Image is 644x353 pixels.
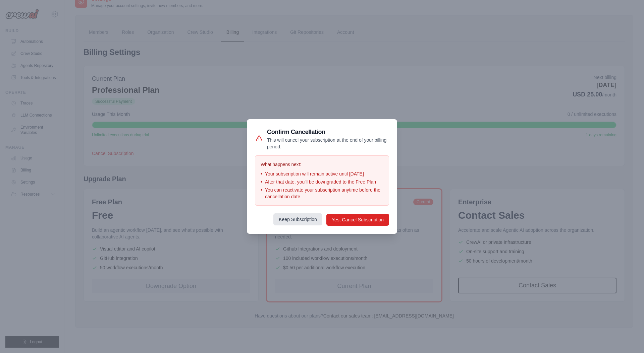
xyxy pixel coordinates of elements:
[273,213,322,225] button: Keep Subscription
[261,170,262,177] span: •
[261,179,262,185] span: •
[265,170,364,177] span: Your subscription will remain active until [DATE]
[261,187,262,193] span: •
[265,179,376,185] span: After that date, you'll be downgraded to the Free Plan
[261,161,383,168] h4: What happens next:
[265,187,383,200] span: You can reactivate your subscription anytime before the cancellation date
[267,127,389,137] h3: Confirm Cancellation
[267,137,389,150] p: This will cancel your subscription at the end of your billing period.
[326,214,389,226] button: Yes, Cancel Subscription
